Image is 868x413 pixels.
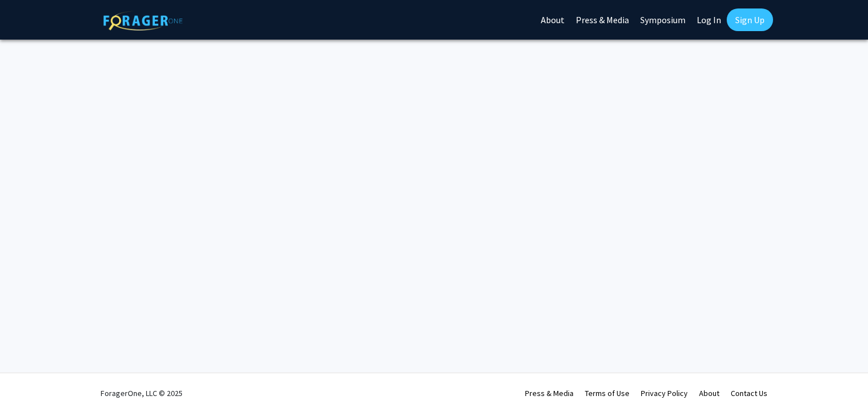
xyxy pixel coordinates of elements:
[585,388,630,398] a: Terms of Use
[641,388,688,398] a: Privacy Policy
[727,8,773,31] a: Sign Up
[525,388,574,398] a: Press & Media
[101,373,183,413] div: ForagerOne, LLC © 2025
[103,11,183,31] img: ForagerOne Logo
[699,388,719,398] a: About
[731,388,767,398] a: Contact Us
